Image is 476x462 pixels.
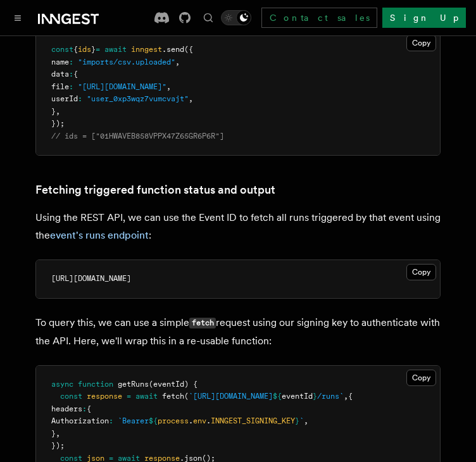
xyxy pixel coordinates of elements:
[69,58,73,66] span: :
[175,58,180,66] span: ,
[149,380,197,389] span: (eventId) {
[189,94,193,103] span: ,
[295,416,299,425] span: }
[406,264,436,280] button: Copy
[184,45,193,54] span: ({
[162,392,184,401] span: fetch
[406,370,436,386] button: Copy
[10,10,25,25] button: Toggle navigation
[135,392,158,401] span: await
[73,45,78,54] span: {
[189,318,216,328] code: fetch
[51,416,109,425] span: Authorization
[406,35,436,51] button: Copy
[127,392,131,401] span: =
[35,209,441,244] p: Using the REST API, we can use the Event ID to fetch all runs triggered by that event using the :
[51,380,73,389] span: async
[162,45,184,54] span: .send
[51,404,82,413] span: headers
[348,392,353,401] span: {
[69,70,73,78] span: :
[304,416,308,425] span: ,
[313,392,317,401] span: }
[51,132,224,140] span: // ids = ["01HWAVEB858VPPX47Z65GR6P6R"]
[82,404,87,413] span: :
[78,82,166,91] span: "[URL][DOMAIN_NAME]"
[206,416,211,425] span: .
[51,45,73,54] span: const
[91,45,96,54] span: }
[56,107,60,116] span: ,
[201,10,216,25] button: Find something...
[56,429,60,438] span: ,
[78,380,113,389] span: function
[299,416,304,425] span: `
[189,416,193,425] span: .
[73,70,78,78] span: {
[118,416,149,425] span: `Bearer
[184,392,189,401] span: (
[96,45,100,54] span: =
[273,392,282,401] span: ${
[158,416,189,425] span: process
[344,392,348,401] span: ,
[51,94,78,103] span: userId
[78,94,82,103] span: :
[189,392,273,401] span: `[URL][DOMAIN_NAME]
[87,392,122,401] span: response
[211,416,295,425] span: INNGEST_SIGNING_KEY
[221,10,251,25] button: Toggle dark mode
[131,45,162,54] span: inngest
[87,404,91,413] span: {
[87,94,189,103] span: "user_0xp3wqz7vumcvajt"
[166,82,171,91] span: ,
[382,8,466,28] a: Sign Up
[193,416,206,425] span: env
[35,181,275,199] a: Fetching triggered function status and output
[51,58,69,66] span: name
[78,58,175,66] span: "imports/csv.uploaded"
[109,416,113,425] span: :
[50,229,149,241] a: event's runs endpoint
[78,45,91,54] span: ids
[51,107,56,116] span: }
[69,82,73,91] span: :
[60,392,82,401] span: const
[104,45,127,54] span: await
[51,70,69,78] span: data
[51,82,69,91] span: file
[51,441,65,450] span: });
[35,314,441,350] p: To query this, we can use a simple request using our signing key to authenticate with the API. He...
[149,416,158,425] span: ${
[317,392,344,401] span: /runs`
[282,392,313,401] span: eventId
[51,119,65,128] span: });
[51,429,56,438] span: }
[51,274,131,283] span: [URL][DOMAIN_NAME]
[118,380,149,389] span: getRuns
[261,8,377,28] a: Contact sales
